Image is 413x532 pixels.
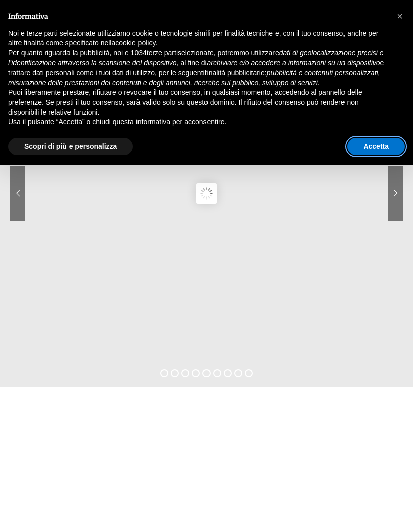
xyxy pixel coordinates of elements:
p: Puoi liberamente prestare, rifiutare o revocare il tuo consenso, in qualsiasi momento, accedendo ... [8,88,389,117]
h2: Informativa [8,12,389,21]
em: pubblicità e contenuti personalizzati, misurazione delle prestazioni dei contenuti e degli annunc... [8,69,380,87]
p: Noi e terze parti selezionate utilizziamo cookie o tecnologie simili per finalità tecniche e, con... [8,29,389,48]
button: finalità pubblicitarie [205,68,265,78]
p: Per quanto riguarda la pubblicità, noi e 1034 selezionate, potremmo utilizzare , al fine di e tra... [8,48,389,88]
button: Accetta [347,138,405,156]
em: archiviare e/o accedere a informazioni su un dispositivo [207,59,380,67]
button: terze parti [147,48,178,58]
iframe: WooDoo Online Reception [8,416,405,509]
button: Chiudi questa informativa [392,8,408,24]
button: Scopri di più e personalizza [8,138,133,156]
p: Usa il pulsante “Accetta” o chiudi questa informativa per acconsentire. [8,117,389,127]
a: cookie policy [115,39,155,47]
span: × [397,11,403,22]
em: dati di geolocalizzazione precisi e l’identificazione attraverso la scansione del dispositivo [8,49,384,67]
